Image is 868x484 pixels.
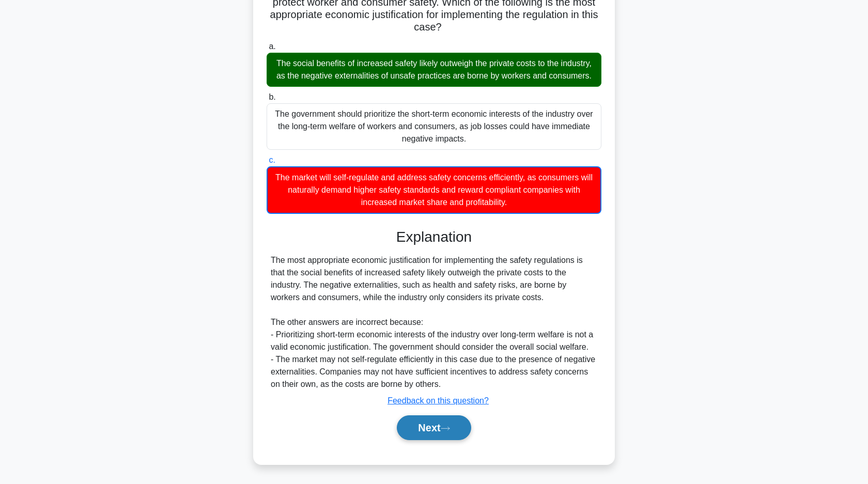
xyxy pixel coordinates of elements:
span: b. [269,92,275,101]
h3: Explanation [273,228,595,246]
span: c. [269,155,275,164]
span: a. [269,42,275,51]
div: The market will self-regulate and address safety concerns efficiently, as consumers will naturall... [267,166,601,214]
div: The social benefits of increased safety likely outweigh the private costs to the industry, as the... [267,53,601,87]
div: The most appropriate economic justification for implementing the safety regulations is that the s... [271,254,597,391]
button: Next [397,415,471,440]
div: The government should prioritize the short-term economic interests of the industry over the long-... [267,103,601,150]
a: Feedback on this question? [388,396,489,405]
